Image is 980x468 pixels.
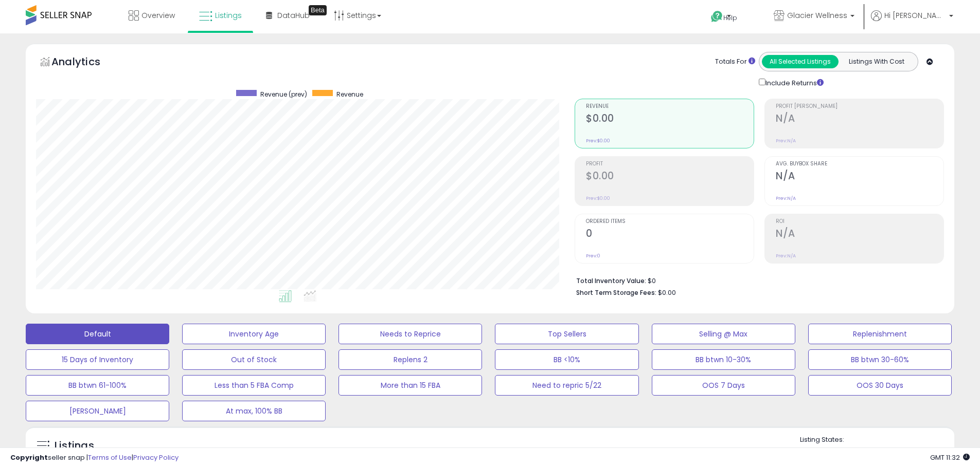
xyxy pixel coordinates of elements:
button: Need to repric 5/22 [495,375,638,396]
button: 15 Days of Inventory [26,349,169,370]
button: All Selected Listings [762,55,839,68]
button: BB btwn 10-30% [652,349,795,370]
span: Revenue [586,104,754,109]
a: Terms of Use [88,453,132,462]
a: Help [703,3,757,33]
h2: $0.00 [586,170,754,184]
span: $0.00 [658,288,676,297]
small: Prev: $0.00 [586,138,610,144]
button: Replens 2 [338,349,482,370]
b: Total Inventory Value: [576,276,646,285]
span: 2025-09-12 11:32 GMT [930,453,970,462]
b: Short Term Storage Fees: [576,288,656,297]
button: BB <10% [495,349,638,370]
span: Hi [PERSON_NAME] [884,10,946,21]
small: Prev: N/A [776,195,796,201]
small: Prev: $0.00 [586,195,610,201]
h5: Analytics [51,54,120,71]
div: Totals For [715,57,755,67]
span: Glacier Wellness [787,10,847,21]
button: OOS 7 Days [652,375,795,396]
button: [PERSON_NAME] [26,401,169,421]
h2: $0.00 [586,113,754,126]
button: At max, 100% BB [182,401,326,421]
button: Listings With Cost [838,55,915,68]
button: BB btwn 30-60% [808,349,952,370]
a: Privacy Policy [133,453,179,462]
li: $0 [576,274,936,286]
button: Inventory Age [182,324,326,344]
i: Get Help [710,10,723,23]
span: Profit [586,161,754,167]
div: Include Returns [751,77,836,88]
div: Tooltip anchor [309,5,327,15]
button: BB btwn 61-100% [26,375,169,396]
span: Avg. Buybox Share [776,161,943,167]
strong: Copyright [10,453,48,462]
span: DataHub [277,10,310,21]
span: Profit [PERSON_NAME] [776,104,943,109]
span: ROI [776,219,943,224]
h2: 0 [586,228,754,241]
div: seller snap | | [10,453,179,463]
button: Selling @ Max [652,324,795,344]
small: Prev: N/A [776,138,796,144]
small: Prev: 0 [586,253,600,259]
button: More than 15 FBA [338,375,482,396]
span: Revenue [336,90,363,99]
button: Default [26,324,169,344]
h2: N/A [776,170,943,184]
a: Hi [PERSON_NAME] [871,10,953,33]
p: Listing States: [800,435,954,445]
button: Less than 5 FBA Comp [182,375,326,396]
span: Revenue (prev) [260,90,307,99]
button: Replenishment [808,324,952,344]
span: Overview [141,10,175,21]
span: Ordered Items [586,219,754,224]
span: Listings [215,10,242,21]
h2: N/A [776,228,943,241]
h2: N/A [776,113,943,126]
span: Help [723,13,737,22]
button: OOS 30 Days [808,375,952,396]
button: Out of Stock [182,349,326,370]
button: Top Sellers [495,324,638,344]
small: Prev: N/A [776,253,796,259]
button: Needs to Reprice [338,324,482,344]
